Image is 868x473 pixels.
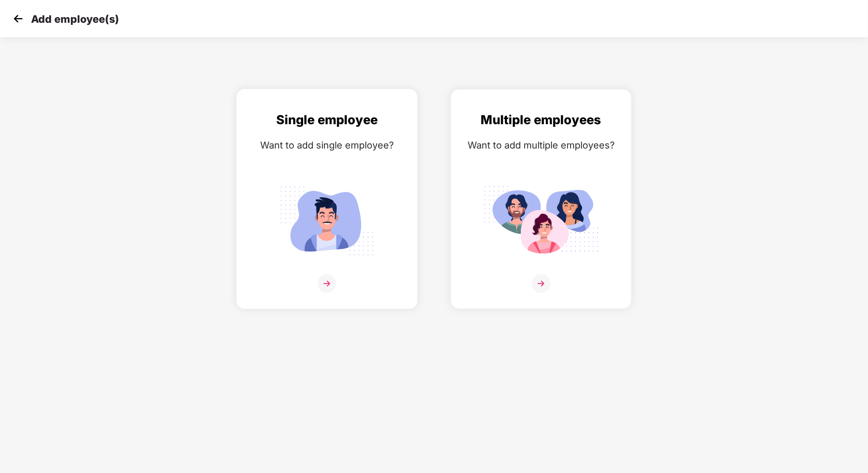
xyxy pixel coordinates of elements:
[461,110,621,130] div: Multiple employees
[483,181,599,261] img: svg+xml;base64,PHN2ZyB4bWxucz0iaHR0cDovL3d3dy53My5vcmcvMjAwMC9zdmciIGlkPSJNdWx0aXBsZV9lbXBsb3llZS...
[269,181,385,261] img: svg+xml;base64,PHN2ZyB4bWxucz0iaHR0cDovL3d3dy53My5vcmcvMjAwMC9zdmciIGlkPSJTaW5nbGVfZW1wbG95ZWUiIH...
[532,274,550,293] img: svg+xml;base64,PHN2ZyB4bWxucz0iaHR0cDovL3d3dy53My5vcmcvMjAwMC9zdmciIHdpZHRoPSIzNiIgaGVpZ2h0PSIzNi...
[10,11,26,26] img: svg+xml;base64,PHN2ZyB4bWxucz0iaHR0cDovL3d3dy53My5vcmcvMjAwMC9zdmciIHdpZHRoPSIzMCIgaGVpZ2h0PSIzMC...
[31,13,119,25] p: Add employee(s)
[461,138,621,153] div: Want to add multiple employees?
[318,274,336,293] img: svg+xml;base64,PHN2ZyB4bWxucz0iaHR0cDovL3d3dy53My5vcmcvMjAwMC9zdmciIHdpZHRoPSIzNiIgaGVpZ2h0PSIzNi...
[247,138,407,153] div: Want to add single employee?
[247,110,407,130] div: Single employee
